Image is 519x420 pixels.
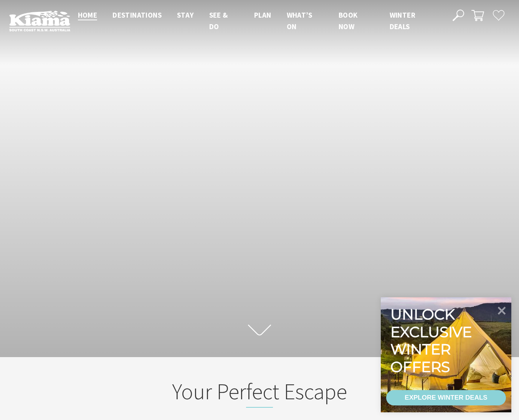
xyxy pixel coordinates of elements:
[287,10,312,31] span: What’s On
[386,390,506,405] a: EXPLORE WINTER DEALS
[339,10,358,31] span: Book now
[70,9,444,33] nav: Main Menu
[109,378,410,408] h2: Your Perfect Escape
[254,10,271,20] span: Plan
[9,10,70,31] img: Kiama Logo
[390,306,475,376] div: Unlock exclusive winter offers
[390,10,415,31] span: Winter Deals
[177,10,194,20] span: Stay
[78,10,98,20] span: Home
[112,10,162,20] span: Destinations
[405,390,487,405] div: EXPLORE WINTER DEALS
[209,10,228,31] span: See & Do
